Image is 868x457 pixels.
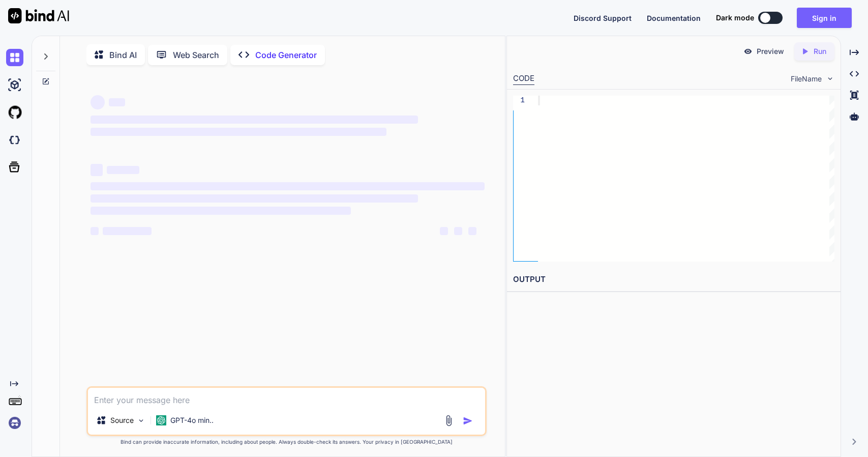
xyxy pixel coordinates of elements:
[797,8,852,28] button: Sign in
[170,415,214,425] p: GPT-4o min..
[6,131,23,149] img: darkCloudIdeIcon
[91,182,485,190] span: ‌
[109,98,125,106] span: ‌
[454,227,462,235] span: ‌
[110,415,134,425] p: Source
[647,14,701,22] span: Documentation
[507,268,841,292] h2: OUTPUT
[137,416,145,425] img: Pick Models
[463,416,473,426] img: icon
[468,227,476,235] span: ‌
[757,46,784,56] p: Preview
[91,164,103,176] span: ‌
[6,76,23,94] img: ai-studio
[91,95,105,109] span: ‌
[791,74,822,84] span: FileName
[103,227,152,235] span: ‌
[716,13,754,23] span: Dark mode
[91,227,99,235] span: ‌
[6,414,23,432] img: signin
[156,415,166,425] img: GPT-4o mini
[814,46,826,56] p: Run
[574,14,632,22] span: Discord Support
[574,13,632,23] button: Discord Support
[109,49,137,61] p: Bind AI
[6,104,23,121] img: githubLight
[91,128,386,136] span: ‌
[91,116,418,124] span: ‌
[440,227,448,235] span: ‌
[513,73,534,85] div: CODE
[255,49,317,61] p: Code Generator
[107,166,139,174] span: ‌
[91,207,351,215] span: ‌
[743,47,753,56] img: preview
[8,8,69,23] img: Bind AI
[826,74,834,83] img: chevron down
[647,13,701,23] button: Documentation
[173,49,219,61] p: Web Search
[86,438,487,446] p: Bind can provide inaccurate information, including about people. Always double-check its answers....
[6,49,23,66] img: chat
[91,194,418,203] span: ‌
[513,96,525,105] div: 1
[443,415,455,426] img: attachment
